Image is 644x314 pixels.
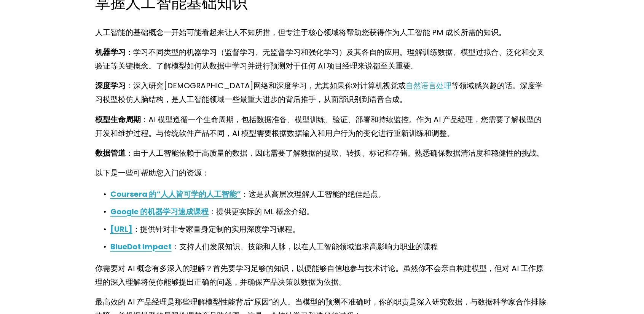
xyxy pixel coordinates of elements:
[132,224,300,234] font: ：提供针对非专家量身定制的实用深度学习课程。
[95,148,126,158] font: 数据管道
[95,47,544,71] font: ：学习不同类型的机器学习（监督学习、无监督学习和强化学习）及其各自的应用。理解训练数据、模型过拟合、泛化和交叉验证等关键概念。了解模型如何从数据中学习并进行预测对于任何 AI 项目经理来说都至关重要。
[95,114,542,139] font: ：AI 模型遵循一个生命周期，包括数据准备、模型训练、验证、部署和持续监控。作为 AI 产品经理，您需要了解模型的开发和维护过程。与传统软件产品不同，AI 模型需要根据数据输入和用户行为的变化进...
[95,263,544,287] font: 你需要对 AI 概念有多深入的理解？首先要学习足够的知识，以便能够自信地参与技术讨论。虽然你不会亲自构建模型，但对 AI 工作原理的深入理解将使你能够提出正确的问题，并确保产品决策以数据为依据。
[95,167,209,178] font: 以下是一些可帮助您入门的资源：
[95,114,141,125] font: 模型生命周期
[172,241,438,252] font: ：支持人们发展知识、技能和人脉，以在人工智能领域追求高影响力职业的课程
[241,189,386,199] font: ：这是从高层次理解人工智能的绝佳起点。
[406,80,451,91] a: 自然语言处理
[126,80,406,91] font: ：深入研究[DEMOGRAPHIC_DATA]网络和深度学习，尤其如果你对计算机视觉或
[95,27,506,38] font: 人工智能的基础概念一开始可能看起来让人不知所措，但专注于核心领域将帮助您获得作为人工智能 PM 成长所需的知识。
[209,206,314,217] font: ：提供更实际的 ML 概念介绍。
[110,241,172,252] a: BlueDot Impact
[110,189,241,199] a: Coursera 的“人人皆可学的人工智能”
[95,47,126,57] font: 机器学习
[110,206,209,217] a: Google 的机器学习速成课程
[110,224,132,234] a: [URL]
[126,148,544,158] font: ：由于人工智能依赖于高质量的数据，因此需要了解数据的提取、转换、标记和存储。熟悉确保数据清洁度和稳健性的挑战。
[95,80,126,91] font: 深度学习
